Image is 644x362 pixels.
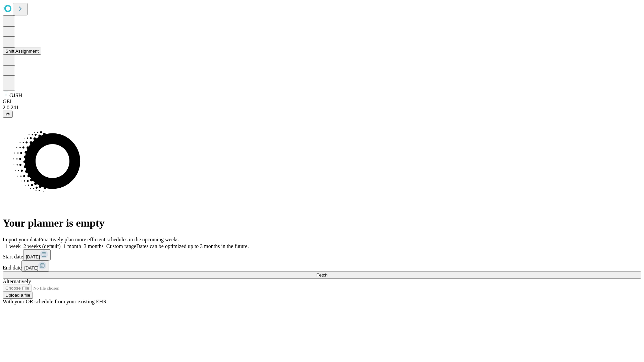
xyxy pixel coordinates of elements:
[316,273,327,278] span: Fetch
[3,279,31,284] span: Alternatively
[106,243,136,249] span: Custom range
[3,48,41,55] button: Shift Assignment
[3,111,13,118] button: @
[23,249,51,260] button: [DATE]
[23,243,61,249] span: 2 weeks (default)
[39,237,180,242] span: Proactively plan more efficient schedules in the upcoming weeks.
[3,292,33,299] button: Upload a file
[3,271,641,279] button: Fetch
[136,243,249,249] span: Dates can be optimized up to 3 months in the future.
[3,249,641,260] div: Start date
[5,112,10,117] span: @
[3,105,641,111] div: 2.0.241
[24,265,38,270] span: [DATE]
[3,99,641,105] div: GEI
[3,299,107,304] span: With your OR schedule from your existing EHR
[84,243,104,249] span: 3 months
[21,260,49,271] button: [DATE]
[26,254,40,259] span: [DATE]
[3,260,641,271] div: End date
[3,217,641,229] h1: Your planner is empty
[63,243,81,249] span: 1 month
[5,243,21,249] span: 1 week
[9,93,22,98] span: GJSH
[3,237,39,242] span: Import your data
